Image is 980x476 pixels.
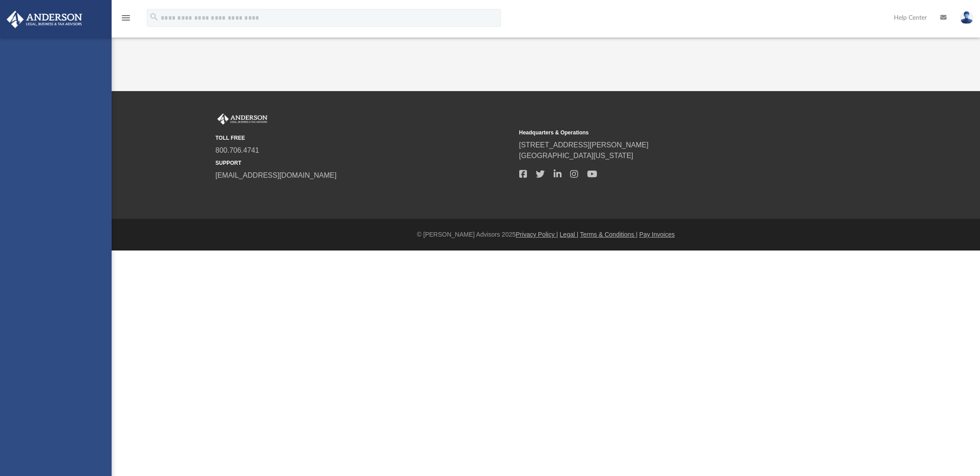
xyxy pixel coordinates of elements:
[216,159,513,167] small: SUPPORT
[112,230,980,239] div: © [PERSON_NAME] Advisors 2025
[519,141,649,149] a: [STREET_ADDRESS][PERSON_NAME]
[149,12,159,22] i: search
[519,152,634,159] a: [GEOGRAPHIC_DATA][US_STATE]
[216,146,259,154] a: 800.706.4741
[216,113,269,125] img: Anderson Advisors Platinum Portal
[121,13,131,23] i: menu
[519,129,817,137] small: Headquarters & Operations
[580,231,638,238] a: Terms & Conditions |
[216,134,513,142] small: TOLL FREE
[516,231,558,238] a: Privacy Policy |
[639,231,675,238] a: Pay Invoices
[560,231,579,238] a: Legal |
[121,17,131,23] a: menu
[960,11,973,24] img: User Pic
[4,11,85,28] img: Anderson Advisors Platinum Portal
[216,171,337,179] a: [EMAIL_ADDRESS][DOMAIN_NAME]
